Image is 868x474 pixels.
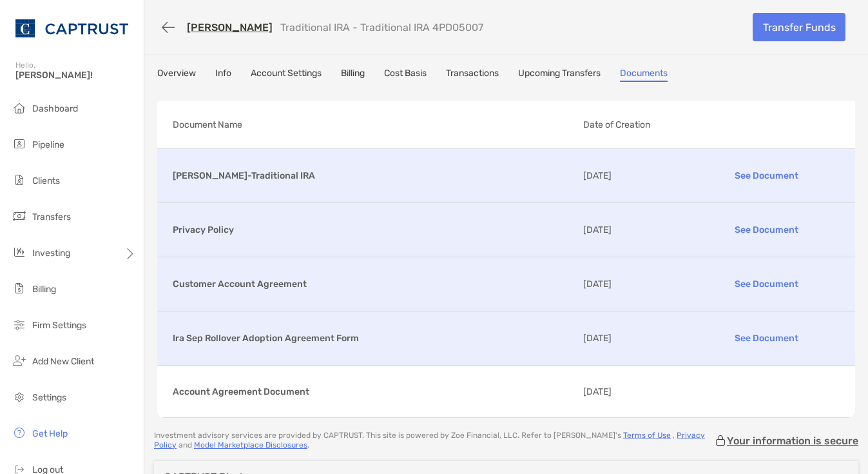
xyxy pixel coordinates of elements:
img: clients icon [12,172,27,188]
p: Your information is secure [727,435,858,447]
span: Billing [32,284,56,295]
a: [PERSON_NAME] [187,21,273,34]
p: Customer Account Agreement [173,276,573,292]
p: Traditional IRA - Traditional IRA 4PD05007 [280,21,483,34]
p: [DATE] [583,168,683,184]
a: Transfer Funds [753,13,845,41]
a: Info [215,68,231,82]
p: See Document [693,273,840,295]
p: Account Agreement Document [173,384,573,400]
a: Documents [620,68,668,82]
a: Model Marketplace Disclosures [194,440,307,449]
img: add_new_client icon [12,353,27,368]
p: [DATE] [583,276,683,292]
img: investing icon [12,244,27,260]
p: [DATE] [583,384,683,400]
img: settings icon [12,389,27,404]
span: Settings [32,392,66,403]
p: Document Name [173,117,573,133]
a: Terms of Use [623,431,671,440]
img: get-help icon [12,425,27,440]
a: Account Settings [251,68,322,82]
p: Privacy Policy [173,222,573,238]
span: Add New Client [32,356,94,367]
img: transfers icon [12,208,27,224]
span: Dashboard [32,103,78,114]
span: Transfers [32,212,71,222]
a: Billing [341,68,365,82]
a: Upcoming Transfers [518,68,601,82]
p: See Document [693,164,840,187]
img: pipeline icon [12,136,27,152]
span: Investing [32,248,70,259]
span: Firm Settings [32,320,86,331]
p: Ira Sep Rollover Adoption Agreement Form [173,330,573,346]
p: Investment advisory services are provided by CAPTRUST . This site is powered by Zoe Financial, LL... [154,431,714,450]
a: Overview [157,68,196,82]
img: billing icon [12,281,27,296]
img: dashboard icon [12,100,27,115]
p: See Document [693,219,840,241]
p: [DATE] [583,330,683,346]
p: [DATE] [583,222,683,238]
p: Date of Creation [583,117,850,133]
span: [PERSON_NAME]! [15,70,136,81]
img: firm-settings icon [12,317,27,332]
a: Cost Basis [384,68,427,82]
span: Clients [32,175,60,186]
p: See Document [693,327,840,350]
a: Transactions [446,68,499,82]
p: [PERSON_NAME]-Traditional IRA [173,168,573,184]
span: Get Help [32,428,68,439]
span: Pipeline [32,139,64,150]
a: Privacy Policy [154,431,705,449]
img: CAPTRUST Logo [15,5,128,52]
